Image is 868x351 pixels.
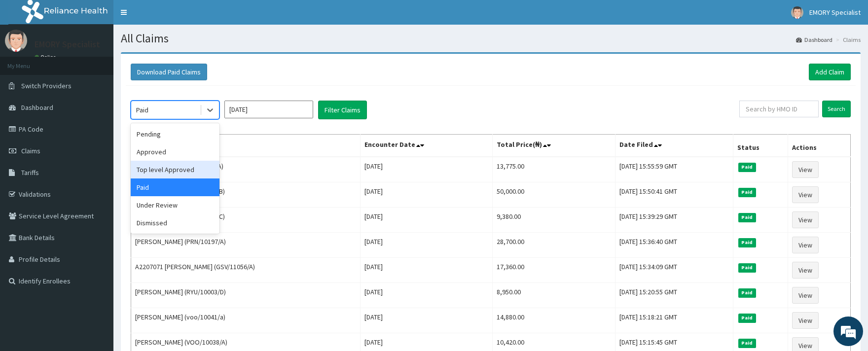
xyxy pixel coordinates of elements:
[131,196,219,214] div: Under Review
[162,5,185,29] div: Minimize live chat window
[57,110,136,210] span: We're online!
[121,32,861,45] h1: All Claims
[493,308,615,333] td: 14,880.00
[360,233,492,258] td: [DATE]
[493,208,615,233] td: 9,380.00
[738,288,756,297] span: Paid
[738,188,756,197] span: Paid
[493,135,615,157] th: Total Price(₦)
[131,157,361,182] td: [PERSON_NAME] (API/10035/A)
[792,287,819,304] a: View
[131,258,361,283] td: A2207071 [PERSON_NAME] (GSV/11056/A)
[131,143,219,161] div: Approved
[809,64,851,80] a: Add Claim
[738,263,756,272] span: Paid
[493,157,615,182] td: 13,775.00
[615,135,733,157] th: Date Filed
[738,339,756,348] span: Paid
[615,182,733,208] td: [DATE] 15:50:41 GMT
[792,211,819,228] a: View
[360,182,492,208] td: [DATE]
[493,283,615,308] td: 8,950.00
[493,182,615,208] td: 50,000.00
[360,208,492,233] td: [DATE]
[796,35,832,44] a: Dashboard
[131,283,361,308] td: [PERSON_NAME] (RYU/10003/D)
[131,135,361,157] th: Name
[615,258,733,283] td: [DATE] 15:34:09 GMT
[791,6,803,19] img: User Image
[131,161,219,178] div: Top level Approved
[131,178,219,196] div: Paid
[739,101,819,117] input: Search by HMO ID
[792,186,819,203] a: View
[733,135,788,157] th: Status
[131,125,219,143] div: Pending
[792,312,819,329] a: View
[360,258,492,283] td: [DATE]
[360,135,492,157] th: Encounter Date
[360,308,492,333] td: [DATE]
[615,233,733,258] td: [DATE] 15:36:40 GMT
[738,238,756,247] span: Paid
[833,35,861,44] li: Claims
[809,8,861,17] span: EMORY Specialist
[35,40,100,49] p: EMORY Specialist
[738,213,756,222] span: Paid
[51,55,166,68] div: Chat with us now
[615,157,733,182] td: [DATE] 15:55:59 GMT
[21,103,53,112] span: Dashboard
[131,233,361,258] td: [PERSON_NAME] (PRN/10197/A)
[822,101,851,117] input: Search
[615,283,733,308] td: [DATE] 15:20:55 GMT
[224,101,313,118] input: Select Month and Year
[493,258,615,283] td: 17,360.00
[5,30,27,52] img: User Image
[493,233,615,258] td: 28,700.00
[738,314,756,322] span: Paid
[615,308,733,333] td: [DATE] 15:18:21 GMT
[131,208,361,233] td: [PERSON_NAME] (HLP/10170/C)
[792,237,819,253] a: View
[21,146,40,155] span: Claims
[21,168,39,177] span: Tariffs
[5,241,188,275] textarea: Type your message and hit 'Enter'
[21,81,72,90] span: Switch Providers
[35,54,58,61] a: Online
[792,262,819,279] a: View
[360,283,492,308] td: [DATE]
[18,49,40,74] img: d_794563401_company_1708531726252_794563401
[131,214,219,232] div: Dismissed
[318,101,367,119] button: Filter Claims
[136,105,148,115] div: Paid
[360,157,492,182] td: [DATE]
[131,182,361,208] td: [PERSON_NAME] (HLP/10170/B)
[131,64,207,80] button: Download Paid Claims
[615,208,733,233] td: [DATE] 15:39:29 GMT
[788,135,851,157] th: Actions
[738,163,756,172] span: Paid
[792,161,819,178] a: View
[131,308,361,333] td: [PERSON_NAME] (voo/10041/a)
